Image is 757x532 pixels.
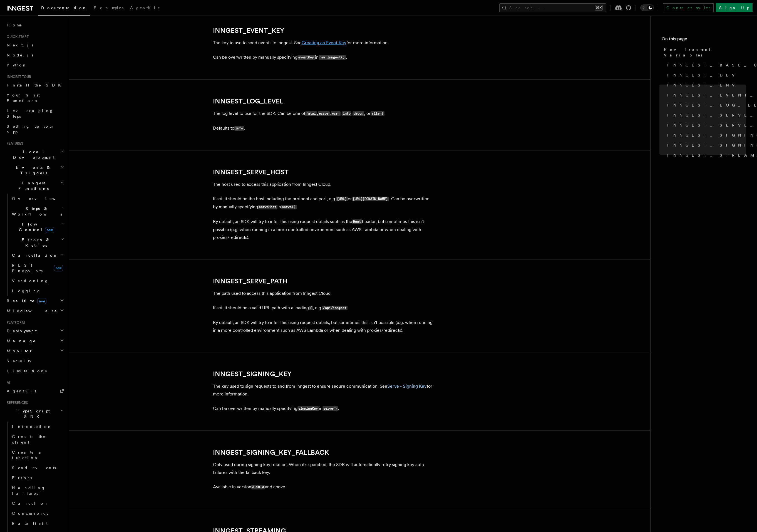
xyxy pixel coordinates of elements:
[213,449,329,456] a: INNGEST_SIGNING_KEY_FALLBACK
[352,219,362,224] code: Host
[4,141,23,146] span: Features
[213,370,292,378] a: INNGEST_SIGNING_KEY
[12,263,43,273] span: REST Endpoints
[45,227,54,233] span: new
[302,40,346,45] a: Creating an Event Key
[213,382,435,398] p: The key used to sign requests to and from Inngest to ensure secure communication. See for more in...
[4,147,65,162] button: Local Development
[665,100,746,110] a: INNGEST_LOG_LEVEL
[12,279,49,283] span: Versioning
[331,111,341,116] code: warn
[4,366,65,376] a: Limitations
[94,6,123,10] span: Examples
[4,60,65,70] a: Python
[213,319,435,334] p: By default, an SDK will try to infer this using request details, but sometimes this isn't possibl...
[90,2,127,15] a: Examples
[4,328,37,334] span: Deployment
[234,126,244,131] code: info
[4,162,65,178] button: Events & Triggers
[665,150,746,160] a: INNGEST_STREAMING
[10,204,65,219] button: Steps & Workflows
[342,111,351,116] code: info
[665,140,746,150] a: INNGEST_SIGNING_KEY_FALLBACK
[281,205,297,209] code: serve()
[4,380,10,385] span: AI
[213,97,283,105] a: INNGEST_LOG_LEVEL
[309,306,313,310] code: /
[4,90,65,106] a: Your first Functions
[10,206,62,217] span: Steps & Workflows
[4,308,57,314] span: Middleware
[12,476,32,480] span: Errors
[716,3,753,12] a: Sign Up
[4,20,65,30] a: Home
[7,22,22,28] span: Home
[4,121,65,137] a: Setting up your app
[4,348,33,354] span: Monitor
[665,130,746,140] a: INNGEST_SIGNING_KEY
[665,60,746,70] a: INNGEST_BASE_URL
[4,75,31,79] span: Inngest tour
[10,447,65,463] a: Create a function
[4,194,65,296] div: Inngest Functions
[213,39,435,47] p: The key to use to send events to Inngest. See for more information.
[662,44,746,60] a: Environment Variables
[10,250,65,260] button: Cancellation
[667,82,738,88] span: INNGEST_ENV
[318,111,330,116] code: error
[10,221,61,232] span: Flow Control
[10,260,65,276] a: REST Endpointsnew
[7,369,47,373] span: Limitations
[12,196,69,201] span: Overview
[595,5,603,11] kbd: ⌘K
[7,53,33,57] span: Node.js
[213,461,435,476] p: Only used during signing key rotation. When it's specified, the SDK will automatically retry sign...
[10,518,65,528] a: Rate limit
[371,111,384,116] code: silent
[664,47,746,58] span: Environment Variables
[665,70,746,80] a: INNGEST_DEV
[4,306,65,316] button: Middleware
[10,237,60,248] span: Errors & Retries
[10,422,65,432] a: Introduction
[7,389,36,393] span: AgentKit
[10,463,65,473] a: Send events
[7,63,27,67] span: Python
[665,80,746,90] a: INNGEST_ENV
[127,2,163,15] a: AgentKit
[213,218,435,241] p: By default, an SDK will try to infer this using request details such as the header, but sometimes...
[319,55,346,60] code: new Inngest()
[213,277,287,285] a: INNGEST_SERVE_PATH
[10,235,65,250] button: Errors & Retries
[4,406,65,422] button: TypeScript SDK
[4,386,65,396] a: AgentKit
[12,501,48,506] span: Cancel on
[4,165,61,176] span: Events & Triggers
[10,432,65,447] a: Create the client
[7,108,54,118] span: Leveraging Steps
[213,195,435,211] p: If set, it should be the host including the protocol and port, e.g. or . Can be overwritten by ma...
[297,406,319,411] code: signingKey
[4,400,28,405] span: References
[4,40,65,50] a: Next.js
[4,298,46,304] span: Realtime
[7,359,31,363] span: Security
[213,124,435,132] p: Defaults to .
[4,346,65,356] button: Monitor
[4,408,60,419] span: TypeScript SDK
[387,383,427,389] a: Serve - Signing Key
[10,483,65,498] a: Handling failures
[12,424,52,429] span: Introduction
[662,36,746,44] h4: On this page
[7,43,33,47] span: Next.js
[12,289,41,293] span: Logging
[12,486,45,496] span: Handling failures
[305,111,317,116] code: fatal
[10,276,65,286] a: Versioning
[54,265,63,271] span: new
[213,53,435,61] p: Can be overwritten by manually specifying in .
[12,450,45,460] span: Create a function
[4,34,29,39] span: Quick start
[213,289,435,297] p: The path used to access this application from Inngest Cloud.
[213,180,435,188] p: The host used to access this application from Inngest Cloud.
